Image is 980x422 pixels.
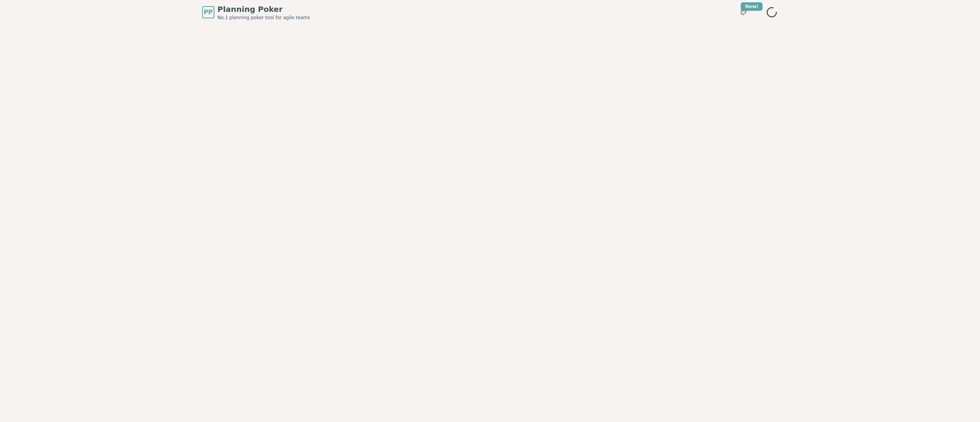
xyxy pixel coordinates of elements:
div: New! [741,2,763,11]
span: PP [204,8,212,17]
span: No.1 planning poker tool for agile teams [217,15,310,21]
a: PPPlanning PokerNo.1 planning poker tool for agile teams [202,4,310,21]
span: Planning Poker [217,4,310,15]
button: New! [737,5,750,19]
